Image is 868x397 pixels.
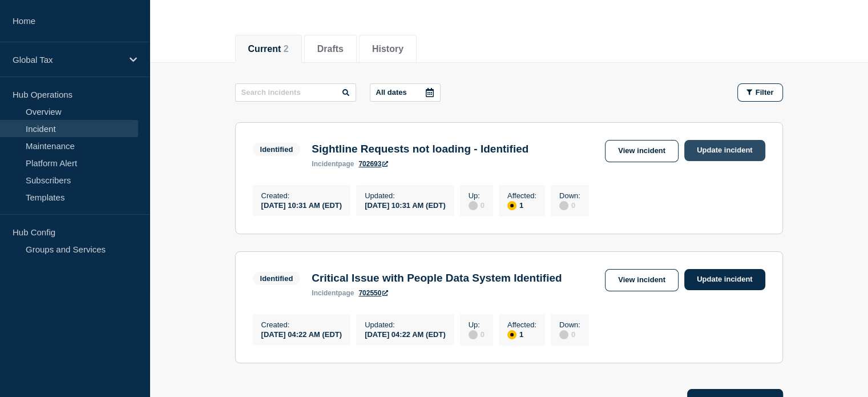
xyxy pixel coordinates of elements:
a: 702550 [358,289,388,297]
button: Drafts [317,44,344,54]
button: Filter [737,83,783,102]
span: Filter [756,88,774,97]
p: Updated : [365,320,446,329]
div: 0 [469,329,485,339]
span: Identified [253,143,301,156]
p: Affected : [507,191,536,200]
div: disabled [559,201,568,210]
p: Down : [559,191,580,200]
button: Current 2 [248,44,289,54]
a: Update incident [684,269,765,290]
p: page [312,289,354,297]
div: 0 [469,200,485,210]
div: affected [507,201,516,210]
button: All dates [370,83,441,102]
h3: Critical Issue with People Data System Identified [312,272,562,284]
div: [DATE] 04:22 AM (EDT) [365,329,446,339]
div: 1 [507,329,536,339]
div: [DATE] 10:31 AM (EDT) [365,200,446,210]
div: disabled [469,201,478,210]
span: incident [312,289,338,297]
p: Created : [261,320,342,329]
p: Updated : [365,191,446,200]
span: Identified [253,272,301,285]
a: Update incident [684,140,765,161]
p: Created : [261,191,342,200]
span: incident [312,160,338,168]
div: 0 [559,200,580,210]
div: affected [507,330,516,339]
div: disabled [559,330,568,339]
a: View incident [605,269,679,291]
a: 702693 [358,160,388,168]
p: Up : [469,191,485,200]
div: [DATE] 04:22 AM (EDT) [261,329,342,339]
div: [DATE] 10:31 AM (EDT) [261,200,342,210]
div: 0 [559,329,580,339]
p: Up : [469,320,485,329]
p: Affected : [507,320,536,329]
p: Down : [559,320,580,329]
p: Global Tax [13,55,122,65]
p: All dates [376,88,407,97]
a: View incident [605,140,679,162]
span: 2 [284,44,289,54]
div: disabled [469,330,478,339]
button: History [372,44,403,54]
div: 1 [507,200,536,210]
p: page [312,160,354,168]
input: Search incidents [235,83,356,102]
h3: Sightline Requests not loading - Identified [312,143,528,155]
